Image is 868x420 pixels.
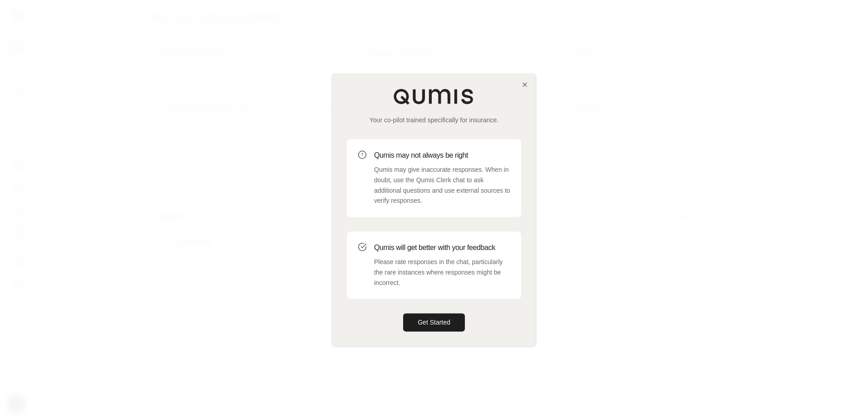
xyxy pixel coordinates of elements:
h3: Qumis will get better with your feedback [374,242,510,253]
p: Your co-pilot trained specifically for insurance. [347,115,521,125]
h3: Qumis may not always be right [374,150,510,161]
img: Qumis Logo [393,88,475,105]
button: Get Started [403,314,465,332]
p: Please rate responses in the chat, particularly the rare instances where responses might be incor... [374,257,510,288]
p: Qumis may give inaccurate responses. When in doubt, use the Qumis Clerk chat to ask additional qu... [374,165,510,206]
